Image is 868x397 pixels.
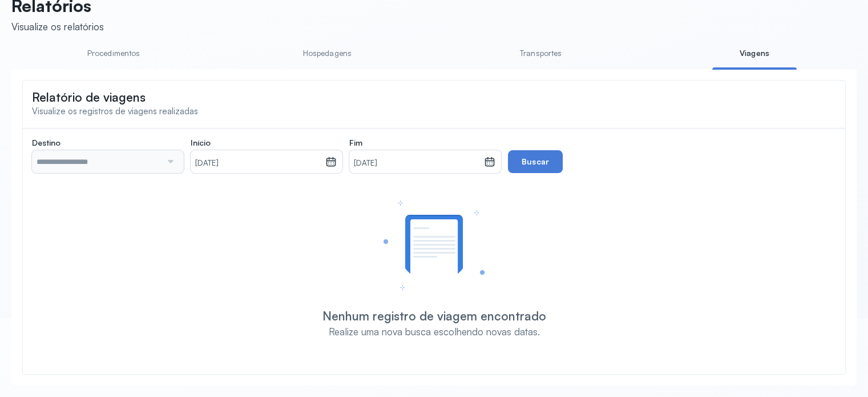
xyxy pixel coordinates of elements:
a: Transportes [499,44,583,63]
div: Nenhum registro de viagem encontrado [322,308,546,323]
small: [DATE] [354,158,479,169]
span: Destino [32,138,60,148]
a: Hospedagens [285,44,369,63]
img: Ilustração de uma lista vazia indicando que não foram encontradas informações para os critérios f... [383,200,485,290]
span: Visualize os registros de viagens realizadas [32,106,198,117]
a: Procedimentos [71,44,156,63]
div: Visualize os relatórios [11,21,104,33]
span: Fim [349,138,362,148]
span: Início [191,138,211,148]
div: Realize uma nova busca escolhendo novas datas. [329,326,540,338]
small: [DATE] [195,158,321,169]
button: Buscar [508,150,563,173]
span: Relatório de viagens [32,90,146,105]
a: Viagens [712,44,797,63]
